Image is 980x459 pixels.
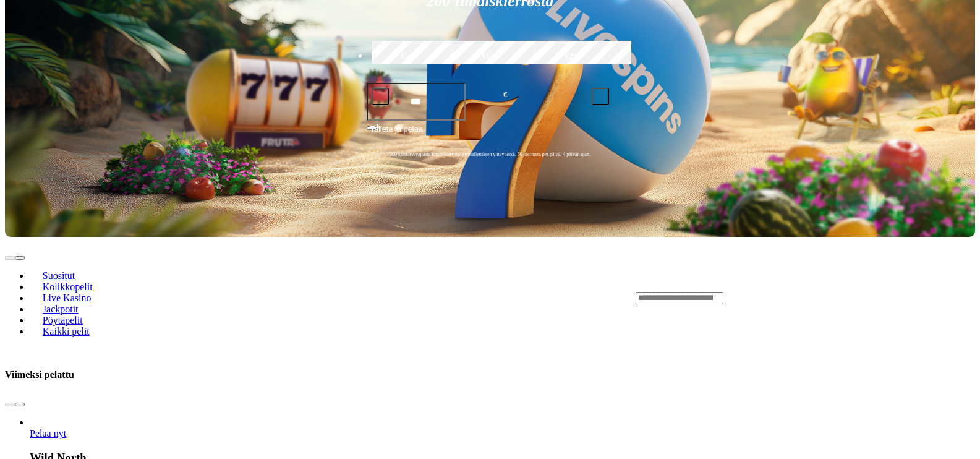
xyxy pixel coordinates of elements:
[5,256,15,260] button: prev slide
[15,403,25,406] button: next slide
[30,428,66,439] span: Pelaa nyt
[367,122,614,146] button: Talleta ja pelaa
[38,326,95,337] span: Kaikki pelit
[377,122,380,129] span: €
[592,88,609,105] button: plus icon
[30,299,91,318] a: Jackpotit
[38,304,83,314] span: Jackpotit
[5,403,15,406] button: prev slide
[30,288,104,307] a: Live Kasino
[38,293,96,303] span: Live Kasino
[370,123,423,145] span: Talleta ja pelaa
[30,266,88,285] a: Suositut
[30,322,103,340] a: Kaikki pelit
[503,89,507,101] span: €
[5,249,611,347] nav: Lobby
[15,256,25,260] button: next slide
[5,237,975,358] header: Lobby
[38,315,88,325] span: Pöytäpelit
[451,39,529,75] label: €150
[38,281,98,292] span: Kolikkopelit
[30,428,66,439] a: Wild North
[38,270,80,281] span: Suositut
[369,39,446,75] label: €50
[5,369,74,380] h3: Viimeksi pelattu
[534,39,611,75] label: €250
[636,292,723,304] input: Search
[30,277,105,296] a: Kolikkopelit
[372,88,389,105] button: minus icon
[30,311,95,329] a: Pöytäpelit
